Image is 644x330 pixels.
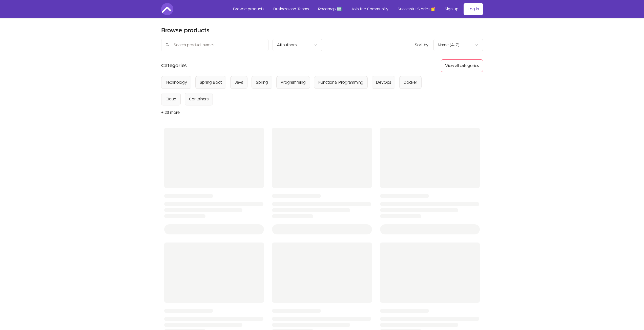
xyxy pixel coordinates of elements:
[161,27,210,35] h2: Browse products
[256,79,268,85] div: Spring
[165,41,170,48] span: search
[314,3,346,15] a: Roadmap 🆕
[464,3,483,15] a: Log in
[229,3,483,15] nav: Main
[433,39,483,51] button: Product sort options
[441,3,463,15] a: Sign up
[229,3,268,15] a: Browse products
[273,39,322,51] button: Filter by author
[200,79,222,85] div: Spring Boot
[393,3,440,15] a: Successful Stories 🥳
[376,79,391,85] div: DevOps
[161,105,180,120] button: + 23 more
[415,43,429,47] span: Sort by:
[235,79,243,85] div: Java
[318,79,363,85] div: Functional Programming
[347,3,392,15] a: Join the Community
[161,59,187,72] h2: Categories
[404,79,417,85] div: Docker
[189,96,209,102] div: Containers
[165,96,176,102] div: Cloud
[165,79,187,85] div: Technology
[161,39,268,51] input: Search product names
[281,79,306,85] div: Programming
[441,59,483,72] button: View all categories
[161,3,173,15] img: Amigoscode logo
[269,3,313,15] a: Business and Teams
